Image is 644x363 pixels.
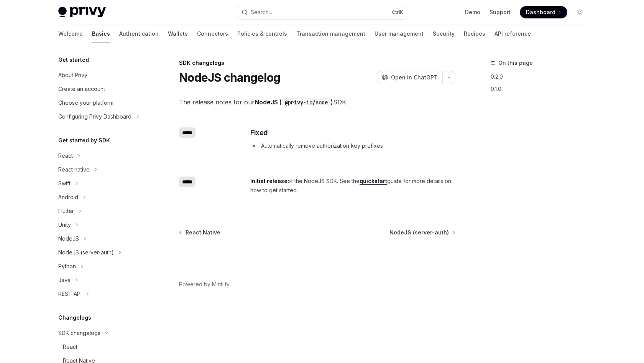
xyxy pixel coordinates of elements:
[391,74,438,81] span: Open in ChatGPT
[250,127,268,138] span: Fixed
[58,262,76,271] div: Python
[58,136,110,145] h5: Get started by SDK
[186,229,220,236] span: React Native
[526,8,555,16] span: Dashboard
[92,25,110,43] a: Basics
[377,71,442,84] button: Open in ChatGPT
[495,25,531,43] a: API reference
[58,151,73,160] div: React
[236,5,408,19] button: Search...CtrlK
[58,98,113,107] div: Choose your platform
[58,7,106,18] img: light logo
[52,68,150,82] a: About Privy
[392,9,403,15] span: Ctrl K
[52,96,150,110] a: Choose your platform
[251,8,272,17] div: Search...
[237,25,287,43] a: Policies & controls
[58,71,87,80] div: About Privy
[296,25,365,43] a: Transaction management
[491,83,592,95] a: 0.1.0
[490,8,511,16] a: Support
[58,165,90,174] div: React native
[58,179,71,188] div: Swift
[250,178,287,184] strong: Initial release
[520,6,567,18] a: Dashboard
[179,280,230,288] a: Powered by Mintlify
[179,59,455,67] div: SDK changelogs
[58,328,100,338] div: SDK changelogs
[58,193,78,202] div: Android
[250,177,455,195] span: of the NodeJS SDK. See the guide for more details on how to get started.
[465,8,480,16] a: Demo
[58,112,131,121] div: Configuring Privy Dashboard
[360,178,387,185] a: quickstart
[250,141,455,150] li: Automatically remove authorization key prefixes
[389,229,455,236] a: NodeJS (server-auth)
[58,55,89,64] h5: Get started
[179,71,280,84] h1: NodeJS changelog
[573,6,586,18] button: Toggle dark mode
[197,25,228,43] a: Connectors
[58,206,74,216] div: Flutter
[119,25,159,43] a: Authentication
[498,58,533,68] span: On this page
[282,98,331,107] code: @privy-io/node
[375,25,424,43] a: User management
[58,84,105,94] div: Create an account
[58,289,82,299] div: REST API
[58,313,91,322] h5: Changelogs
[52,82,150,96] a: Create an account
[180,229,220,236] a: React Native
[58,234,79,243] div: NodeJS
[179,97,455,107] span: The release notes for our SDK.
[433,25,455,43] a: Security
[491,71,592,83] a: 0.2.0
[389,229,449,236] span: NodeJS (server-auth)
[168,25,188,43] a: Wallets
[52,340,150,354] a: React
[58,248,114,257] div: NodeJS (server-auth)
[255,98,333,106] a: NodeJS (@privy-io/node)
[58,276,71,285] div: Java
[464,25,485,43] a: Recipes
[63,342,77,351] div: React
[58,220,71,229] div: Unity
[58,25,83,43] a: Welcome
